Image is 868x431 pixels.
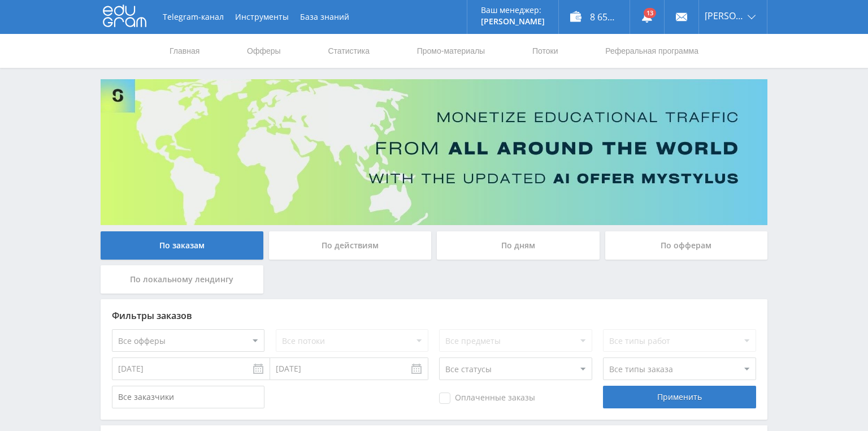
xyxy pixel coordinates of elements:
[168,34,201,68] a: Главная
[705,11,744,20] span: [PERSON_NAME]
[481,17,545,26] p: [PERSON_NAME]
[603,386,756,408] div: Применить
[439,393,535,404] span: Оплаченные заказы
[437,231,600,260] div: По дням
[604,34,700,68] a: Реферальная программа
[481,6,545,15] p: Ваш менеджер:
[605,231,768,260] div: По офферам
[101,265,263,294] div: По локальному лендингу
[327,34,371,68] a: Статистика
[269,231,432,260] div: По действиям
[416,34,486,68] a: Промо-материалы
[101,231,263,260] div: По заказам
[246,34,282,68] a: Офферы
[101,79,767,225] img: Banner
[112,311,756,321] div: Фильтры заказов
[531,34,559,68] a: Потоки
[112,386,264,408] input: Все заказчики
